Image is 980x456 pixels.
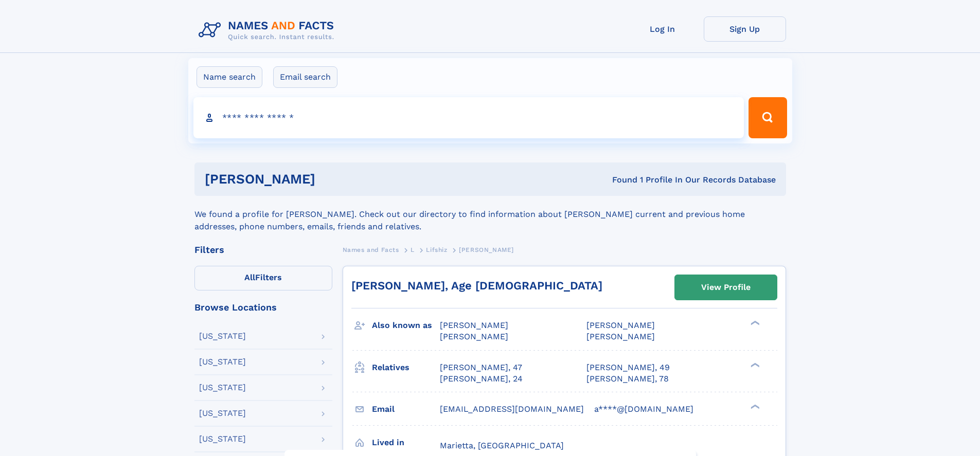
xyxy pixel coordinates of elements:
[426,246,447,253] span: Lifshiz
[372,317,440,334] h3: Also known as
[194,266,332,290] label: Filters
[464,174,776,186] div: Found 1 Profile In Our Records Database
[426,243,447,256] a: Lifshiz
[411,246,415,253] span: L
[586,373,669,385] a: [PERSON_NAME], 78
[440,332,508,341] span: [PERSON_NAME]
[701,276,751,299] div: View Profile
[748,320,760,326] div: ❯
[440,362,522,373] a: [PERSON_NAME], 47
[194,245,332,254] div: Filters
[199,358,246,366] div: [US_STATE]
[194,303,332,312] div: Browse Locations
[675,275,777,300] a: View Profile
[194,196,786,233] div: We found a profile for [PERSON_NAME]. Check out our directory to find information about [PERSON_N...
[273,66,337,88] label: Email search
[748,361,760,368] div: ❯
[459,246,514,253] span: [PERSON_NAME]
[199,409,246,417] div: [US_STATE]
[372,359,440,376] h3: Relatives
[197,66,262,88] label: Name search
[193,97,744,138] input: search input
[351,279,602,292] a: [PERSON_NAME], Age [DEMOGRAPHIC_DATA]
[440,320,508,330] span: [PERSON_NAME]
[372,400,440,418] h3: Email
[199,384,246,392] div: [US_STATE]
[205,173,464,186] h1: [PERSON_NAME]
[343,243,399,256] a: Names and Facts
[199,435,246,443] div: [US_STATE]
[748,403,760,410] div: ❯
[749,97,787,138] button: Search Button
[586,332,655,341] span: [PERSON_NAME]
[586,320,655,330] span: [PERSON_NAME]
[372,434,440,451] h3: Lived in
[621,16,704,42] a: Log In
[440,404,584,414] span: [EMAIL_ADDRESS][DOMAIN_NAME]
[704,16,786,42] a: Sign Up
[586,362,670,373] a: [PERSON_NAME], 49
[440,373,523,385] a: [PERSON_NAME], 24
[194,16,343,44] img: Logo Names and Facts
[199,332,246,340] div: [US_STATE]
[244,272,255,282] span: All
[440,441,564,450] span: Marietta, [GEOGRAPHIC_DATA]
[411,243,415,256] a: L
